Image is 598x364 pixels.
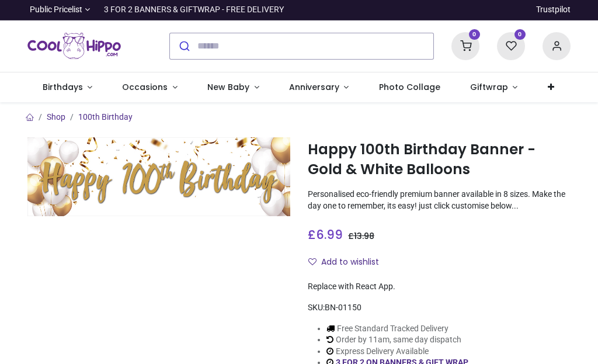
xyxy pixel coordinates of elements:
[514,29,526,40] sup: 0
[497,40,525,50] a: 0
[455,72,533,103] a: Giftwrap
[308,302,571,314] div: SKU:
[326,334,490,346] li: Order by 11am, same day dispatch
[354,230,374,242] span: 13.98
[451,40,479,50] a: 0
[122,81,168,93] span: Occasions
[469,29,480,40] sup: 0
[308,226,343,243] span: £
[207,81,249,93] span: New Baby
[193,72,274,103] a: New Baby
[30,4,82,16] span: Public Pricelist
[27,30,121,63] a: Logo of Cool Hippo
[470,81,508,93] span: Giftwrap
[78,112,133,122] a: 100th Birthday
[27,137,290,216] img: Happy 100th Birthday Banner - Gold & White Balloons
[308,258,317,266] i: Add to wishlist
[27,30,121,63] img: Cool Hippo
[308,281,571,293] div: Replace with React App.
[308,189,571,212] p: Personalised eco-friendly premium banner available in 8 sizes. Make the day one to remember, its ...
[308,140,571,180] h1: Happy 100th Birthday Banner - Gold & White Balloons
[289,81,339,93] span: Anniversary
[325,303,361,312] span: BN-01150
[274,72,364,103] a: Anniversary
[326,323,490,335] li: Free Standard Tracked Delivery
[107,72,193,103] a: Occasions
[308,252,389,272] button: Add to wishlistAdd to wishlist
[27,4,90,16] a: Public Pricelist
[170,33,197,59] button: Submit
[316,226,343,243] span: 6.99
[536,4,571,16] a: Trustpilot
[47,112,65,122] a: Shop
[379,81,440,93] span: Photo Collage
[348,230,374,242] span: £
[104,4,284,16] div: 3 FOR 2 BANNERS & GIFTWRAP - FREE DELIVERY
[43,81,83,93] span: Birthdays
[27,72,107,103] a: Birthdays
[326,346,490,358] li: Express Delivery Available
